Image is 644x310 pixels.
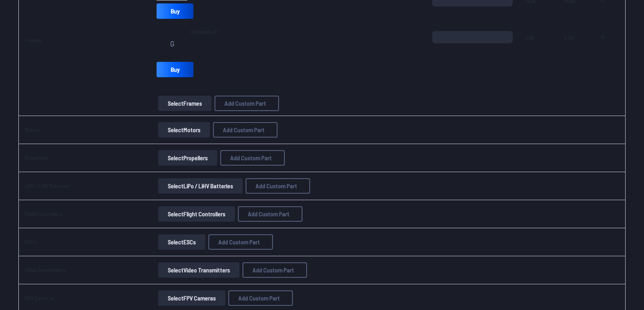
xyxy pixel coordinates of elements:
a: Buy [157,62,193,77]
button: Add Custom Part [213,122,277,138]
a: SelectESCs [157,234,207,250]
span: Add Custom Part [230,155,272,161]
button: SelectFlight Controllers [158,206,235,222]
a: SelectVideo Transmitters [157,262,241,278]
span: Grinderino 5" [190,28,219,36]
a: SelectMotors [157,122,211,138]
a: Video Transmitters [25,267,66,273]
a: SelectFrames [157,96,213,111]
a: ESCs [25,239,36,245]
a: Frames [25,37,42,43]
a: Flight Controllers [25,211,62,217]
a: LiPo / LiHV Batteries [25,182,69,189]
span: Add Custom Part [218,239,260,245]
button: SelectLiPo / LiHV Batteries [158,178,243,194]
button: Add Custom Part [220,150,285,166]
span: Add Custom Part [238,295,280,301]
button: Add Custom Part [228,290,293,306]
a: SelectFlight Controllers [157,206,236,222]
span: G [170,40,174,47]
span: 0.00 [525,31,552,68]
a: Propellers [25,154,48,161]
button: SelectESCs [158,234,205,250]
button: Add Custom Part [238,206,302,222]
a: FPV Cameras [25,295,54,301]
span: Add Custom Part [223,127,264,133]
button: SelectMotors [158,122,210,138]
button: SelectFPV Cameras [158,290,225,306]
a: SelectPropellers [157,150,219,166]
span: Add Custom Part [253,267,294,273]
button: SelectFrames [158,96,211,111]
span: Add Custom Part [248,211,289,217]
span: Add Custom Part [225,100,266,106]
button: Add Custom Part [246,178,310,194]
button: Add Custom Part [243,262,307,278]
span: Add Custom Part [256,183,297,189]
a: SelectFPV Cameras [157,290,227,306]
button: Add Custom Part [215,96,279,111]
button: Add Custom Part [208,234,273,250]
button: SelectVideo Transmitters [158,262,239,278]
span: 0.00 [564,31,580,68]
a: Motors [25,126,40,133]
a: SelectLiPo / LiHV Batteries [157,178,244,194]
a: Buy [157,3,193,19]
button: SelectPropellers [158,150,217,166]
